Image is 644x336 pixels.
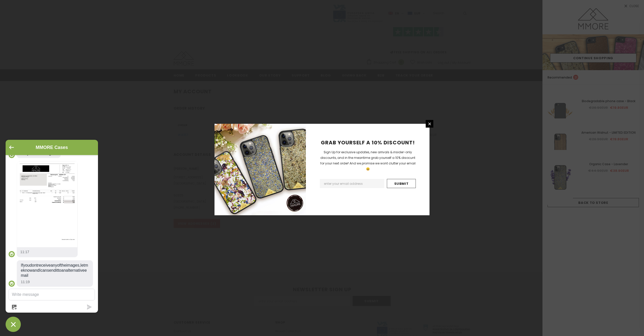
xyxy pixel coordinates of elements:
input: Submit [387,179,416,188]
span: GRAB YOURSELF A 10% DISCOUNT! [321,139,415,146]
a: Close [426,120,433,128]
span: Sign Up for exclusive updates, new arrivals & insider-only discounts, and in the meantime grab yo... [320,150,416,171]
inbox-online-store-chat: Shopify online store chat [4,140,100,332]
input: Email Address [320,179,384,188]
